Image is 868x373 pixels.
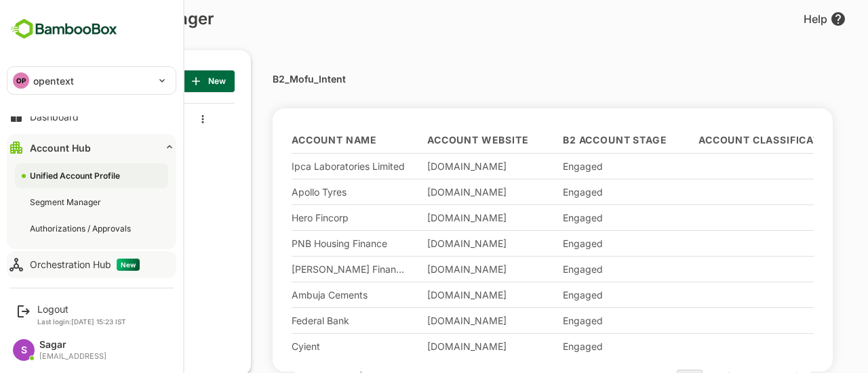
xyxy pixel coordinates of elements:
div: OP [13,72,29,89]
div: PNB Housing Finance [244,238,358,249]
span: Account Classification [651,136,787,144]
div: Authorizations / Approvals [30,223,134,234]
div: Unified Account Profile [30,170,123,181]
div: Federal Bank [244,315,358,326]
div: Apollo Tyres [244,186,358,198]
span: B2_Mofu_Intent [39,114,115,125]
span: New [146,72,176,90]
p: opentext [33,74,74,88]
button: Dashboard [7,103,176,130]
span: New [117,259,140,271]
div: Engaged [515,341,629,352]
div: [DOMAIN_NAME] [380,160,494,172]
div: Account Hub [30,142,91,154]
span: Account Website [380,136,481,144]
div: Orchestration Hub [30,259,140,271]
div: S [13,339,35,361]
span: B2 Account Stage [515,136,619,144]
div: [EMAIL_ADDRESS] [39,352,106,361]
div: Help [756,11,799,27]
div: [DOMAIN_NAME] [380,186,494,198]
div: Dashboard [30,111,79,123]
div: Ipca Laboratories Limited [244,160,358,172]
div: Cyient [244,341,358,352]
div: Engaged [515,263,629,275]
div: [DOMAIN_NAME] [380,238,494,249]
div: [DOMAIN_NAME] [380,263,494,275]
button: Account Hub [7,134,176,161]
img: BambooboxFullLogoMark.5f36c76dfaba33ec1ec1367b70bb1252.svg [7,16,121,42]
div: Engaged [515,315,629,326]
div: Logout [37,303,126,315]
div: Engaged [515,289,629,301]
div: [PERSON_NAME] Finance Bank [244,263,358,275]
button: New [135,70,187,92]
div: Sagar [39,339,106,351]
div: [DOMAIN_NAME] [380,315,494,326]
div: Engaged [515,160,629,172]
div: [DOMAIN_NAME] [380,212,494,223]
div: Segment Manager [30,196,104,208]
div: [DOMAIN_NAME] [380,289,494,301]
div: Hero Fincorp [244,212,358,223]
button: more actions [152,113,159,125]
div: Ambuja Cements [244,289,358,301]
div: Engaged [515,186,629,198]
div: OPopentext [7,67,176,94]
p: Last login: [DATE] 15:23 IST [37,317,126,326]
p: B2_Mofu_Intent [225,74,298,84]
button: Orchestration HubNew [7,251,176,278]
span: Account Name [244,136,330,144]
div: Engaged [515,238,629,249]
div: Engaged [515,212,629,223]
p: SEGMENT LIST [16,70,85,92]
div: [DOMAIN_NAME] [380,341,494,352]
